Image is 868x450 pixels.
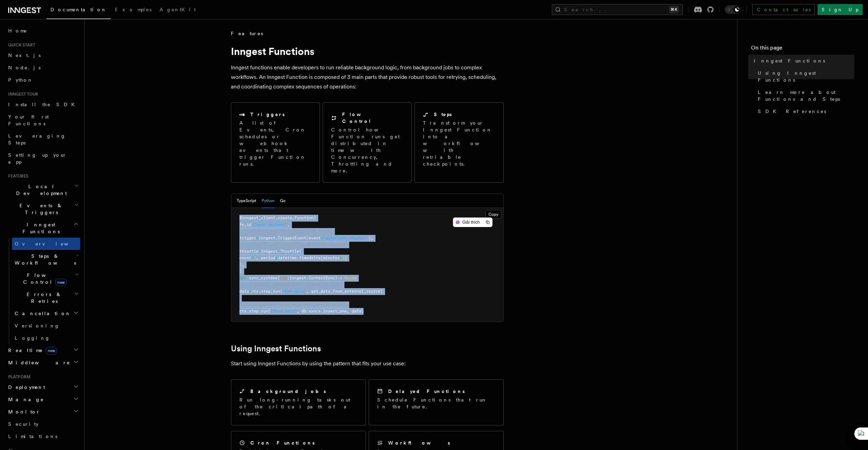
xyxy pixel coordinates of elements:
[15,323,60,328] span: Versioning
[278,276,280,280] span: (
[239,249,259,254] span: throttle
[259,289,261,294] span: .
[249,309,259,313] span: step
[249,276,278,280] span: sync_systems
[8,65,41,70] span: Node.js
[275,215,278,220] span: .
[12,291,74,305] span: Errors & Retries
[5,74,80,86] a: Python
[239,222,251,227] span: fn_id
[306,276,309,280] span: .
[251,255,254,260] span: =
[434,111,452,118] h2: Steps
[321,236,323,240] span: =
[261,309,268,313] span: run
[55,279,67,286] span: new
[268,309,270,313] span: (
[12,272,75,285] span: Flow Control
[290,276,306,280] span: inngest
[552,4,683,15] button: Search...⌘K
[306,289,383,294] span: , get_data_from_external_source)
[5,199,80,219] button: Events & Triggers
[250,111,285,118] h2: Triggers
[262,194,275,208] button: Python
[299,255,321,260] span: timedelta
[313,215,316,220] span: (
[282,289,306,294] span: "Get data"
[8,53,41,58] span: Next.js
[388,439,450,446] h2: Workflows
[278,255,299,260] span: datetime.
[231,63,504,92] p: Inngest functions enable developers to run reliable background logic, from background jobs to com...
[256,255,275,260] span: , period
[280,194,285,208] button: Go
[5,149,80,168] a: Setting up your app
[239,396,357,417] p: Run long-running tasks out of the critical path of a request.
[725,5,741,14] button: Toggle dark mode
[249,302,347,307] span: # Steps can reuse data from previous ones
[280,276,287,280] span: ctx
[270,309,297,313] span: "Save data"
[5,130,80,149] a: Leveraging Steps
[239,309,247,313] span: ctx
[280,249,299,254] span: Throttle
[818,4,863,15] a: Sign Up
[8,421,39,427] span: Security
[423,119,496,167] p: Transform your Inngest Function into a workflow with retriable checkpoints.
[250,388,326,395] h2: Background jobs
[323,102,412,183] a: Flow ControlControl how Function runs get distributed in time with Concurrency, Throttling and more.
[259,249,261,254] span: =
[5,356,80,369] button: Middleware
[5,98,80,111] a: Install the SDK
[5,202,74,216] span: Events & Triggers
[259,236,278,240] span: inngest.
[5,408,40,415] span: Monitor
[249,282,342,287] span: # step is retried if it throws an error
[758,89,854,102] span: Learn more about Functions and Steps
[239,289,249,294] span: data
[259,309,261,313] span: .
[231,359,504,368] p: Start using Inngest Functions by using the pattern that fits your use case:
[5,393,80,406] button: Manage
[5,238,80,344] div: Inngest Functions
[5,381,80,393] button: Deployment
[5,61,80,74] a: Node.js
[5,49,80,61] a: Next.js
[8,77,33,83] span: Python
[752,4,815,15] a: Contact sales
[156,2,200,18] a: AgentKit
[342,111,403,125] h2: Flow Control
[5,396,44,403] span: Manage
[15,241,85,247] span: Overview
[377,396,495,410] p: Schedule Functions that run in the future.
[758,70,854,83] span: Using Inngest Functions
[5,42,35,48] span: Quick start
[5,221,74,235] span: Inngest Functions
[5,374,31,380] span: Platform
[239,236,256,240] span: trigger
[287,276,290,280] span: :
[46,2,111,19] a: Documentation
[249,229,333,234] span: # A Function is triggered by events
[12,238,80,250] a: Overview
[12,310,71,317] span: Cancellation
[239,119,311,167] p: A list of Events, Cron schedules or webhook events that trigger Function runs.
[297,309,364,313] span: , db.syncs.insert_one, data)
[5,406,80,418] button: Monitor
[231,344,321,353] a: Using Inngest Functions
[323,236,368,240] span: "auto/sync.request"
[755,105,854,117] a: SDK References
[5,183,74,197] span: Local Development
[5,111,80,130] a: Your first Functions
[160,7,196,12] span: AgentKit
[414,102,503,183] a: StepsTransform your Inngest Function into a workflow with retriable checkpoints.
[231,30,263,37] span: Features
[5,92,38,97] span: Inngest tour
[15,335,50,341] span: Logging
[250,439,315,446] h2: Cron Functions
[5,180,80,199] button: Local Development
[12,288,80,307] button: Errors & Retries
[8,152,67,165] span: Setting up your app
[368,236,373,240] span: ),
[5,384,45,391] span: Deployment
